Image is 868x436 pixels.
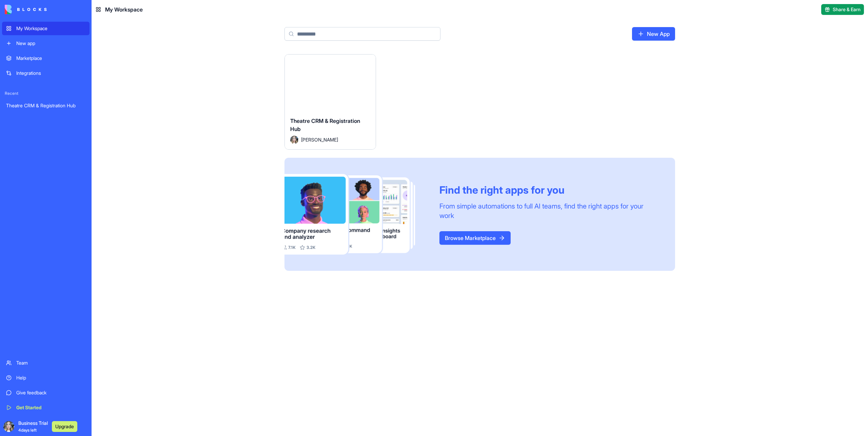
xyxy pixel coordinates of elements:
div: Team [16,359,85,366]
span: Recent [2,91,90,96]
span: Theatre CRM & Registration Hub [290,117,360,132]
img: ACg8ocIeZRSI485yA7CuNc1mXW_mC2FfzIq4o0E8VNIgvY9uYNLZ-XBR=s96-c [3,421,14,432]
a: Browse Marketplace [439,231,511,245]
img: Frame_181_egmpey.png [284,174,429,255]
a: Integrations [2,66,90,80]
a: Give feedback [2,386,90,399]
div: Marketplace [16,55,85,62]
div: Find the right apps for you [439,184,659,196]
a: Marketplace [2,51,90,65]
a: Team [2,356,90,370]
div: Get Started [16,404,85,411]
div: Integrations [16,70,85,77]
a: Get Started [2,401,90,414]
span: 4 days left [18,428,37,433]
div: Theatre CRM & Registration Hub [6,102,85,109]
div: New app [16,40,85,47]
div: My Workspace [16,25,85,32]
a: New app [2,37,90,50]
div: From simple automations to full AI teams, find the right apps for your work [439,201,659,220]
span: [PERSON_NAME] [301,136,338,143]
button: Upgrade [52,421,77,432]
a: My Workspace [2,22,90,35]
button: Share & Earn [821,4,864,15]
div: Give feedback [16,389,85,396]
div: Help [16,374,85,381]
a: Help [2,371,90,385]
a: New App [632,27,675,41]
span: Business Trial [18,420,48,433]
span: My Workspace [105,5,143,14]
img: logo [5,5,47,14]
a: Theatre CRM & Registration HubAvatar[PERSON_NAME] [284,54,376,150]
span: Share & Earn [833,6,861,13]
a: Theatre CRM & Registration Hub [2,99,90,112]
img: Avatar [290,136,298,144]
